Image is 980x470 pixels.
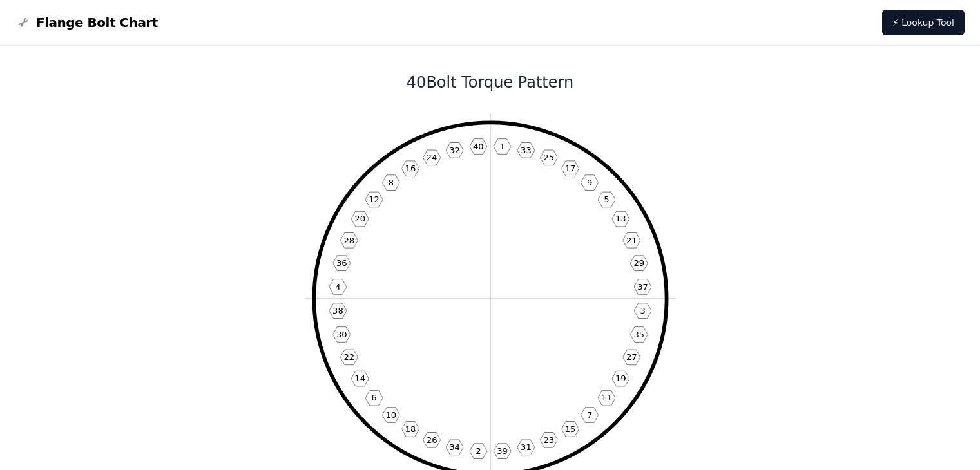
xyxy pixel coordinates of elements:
[36,14,158,32] span: Flange Bolt Chart
[604,194,609,204] text: 5
[521,146,532,155] text: 33
[476,446,481,456] text: 2
[15,15,31,30] img: Flange Bolt Chart Logo
[586,410,591,420] text: 7
[15,14,158,32] a: Flange Bolt Chart LogoFlange Bolt Chart
[449,146,460,155] text: 32
[633,258,644,268] text: 29
[336,330,347,339] text: 30
[343,236,354,245] text: 28
[336,258,347,268] text: 36
[564,164,575,173] text: 17
[543,153,554,162] text: 25
[586,178,591,187] text: 9
[385,410,396,420] text: 10
[426,153,437,162] text: 24
[426,435,437,445] text: 26
[473,142,484,151] text: 40
[354,214,365,223] text: 20
[615,214,626,223] text: 13
[332,306,343,315] text: 38
[497,446,508,456] text: 39
[354,373,365,383] text: 14
[564,424,575,434] text: 15
[369,194,380,204] text: 12
[144,72,836,93] h1: 40 Bolt Torque Pattern
[640,306,645,315] text: 3
[343,352,354,362] text: 22
[633,330,644,339] text: 35
[499,142,504,151] text: 1
[405,164,416,173] text: 16
[371,393,376,402] text: 6
[882,10,965,35] a: ⚡ Lookup Tool
[637,282,648,292] text: 37
[615,373,626,383] text: 19
[335,282,340,292] text: 4
[543,435,554,445] text: 23
[388,178,393,187] text: 8
[626,236,637,245] text: 21
[405,424,416,434] text: 18
[601,393,612,402] text: 11
[626,352,637,362] text: 27
[449,442,460,452] text: 34
[521,442,532,452] text: 31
